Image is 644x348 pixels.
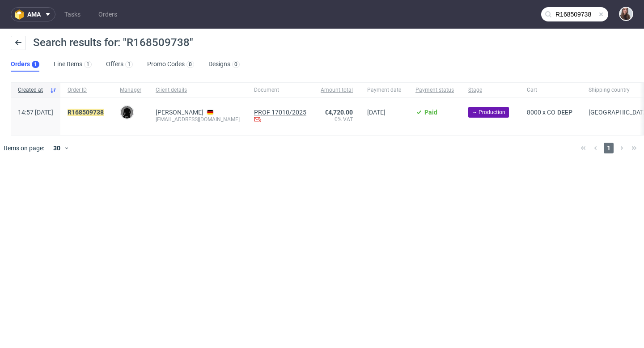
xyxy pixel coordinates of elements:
div: [EMAIL_ADDRESS][DOMAIN_NAME] [156,116,240,123]
span: Payment date [367,86,401,94]
div: 30 [48,142,64,154]
span: Client details [156,86,240,94]
span: Cart [527,86,574,94]
span: Created at [18,86,46,94]
a: Offers1 [106,57,133,72]
a: Line Items1 [54,57,92,72]
a: [PERSON_NAME] [156,109,203,116]
span: 0% VAT [321,116,353,123]
span: Items on page: [4,144,44,153]
img: Sandra Beśka [620,8,632,20]
span: [DATE] [367,109,386,116]
div: x [527,109,574,116]
a: Tasks [59,7,86,21]
img: Dawid Urbanowicz [121,106,133,119]
span: Document [254,86,306,94]
span: Paid [424,109,437,116]
span: ama [27,11,41,17]
span: CO [547,109,555,116]
span: Manager [120,86,141,94]
a: Orders1 [11,57,39,72]
div: 1 [86,61,89,68]
span: Order ID [68,86,106,94]
div: 1 [34,61,37,68]
span: €4,720.00 [325,109,353,116]
a: DEEP [555,109,574,116]
button: ama [11,7,55,21]
a: Designs0 [208,57,240,72]
span: 8000 [527,109,541,116]
a: PROF 17010/2025 [254,109,306,116]
span: → Production [472,108,505,116]
span: Amount total [321,86,353,94]
span: Payment status [415,86,454,94]
span: Stage [468,86,513,94]
a: R168509738 [68,109,106,116]
span: 14:57 [DATE] [18,109,53,116]
div: 1 [127,61,131,68]
a: Orders [93,7,123,21]
span: Search results for: "R168509738" [33,36,193,49]
div: 0 [189,61,192,68]
img: logo [15,9,27,20]
div: 0 [234,61,237,68]
mark: R168509738 [68,109,104,116]
span: 1 [604,143,614,153]
a: Promo Codes0 [147,57,194,72]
